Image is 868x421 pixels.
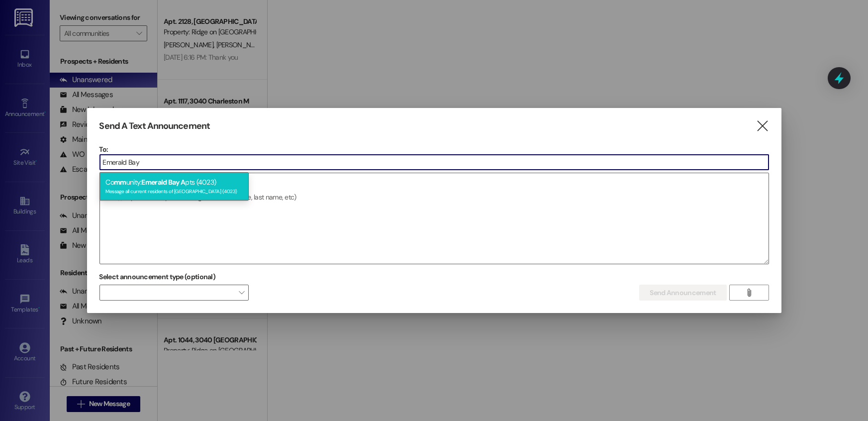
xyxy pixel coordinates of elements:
input: Type to select the units, buildings, or communities you want to message. (e.g. 'Unit 1A', 'Buildi... [100,155,769,170]
span: mm [114,178,126,187]
p: To: [99,144,769,154]
button: Send Announcement [639,285,726,301]
span: Emerald Bay A [141,178,185,187]
h3: Send A Text Announcement [99,120,210,132]
i:  [756,121,769,131]
div: Message all current residents of [GEOGRAPHIC_DATA] (4023) [105,186,243,195]
i:  [745,289,753,297]
label: Select announcement type (optional) [99,269,216,285]
span: Send Announcement [650,288,716,298]
div: Co unity: pts (4023) [99,172,249,201]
